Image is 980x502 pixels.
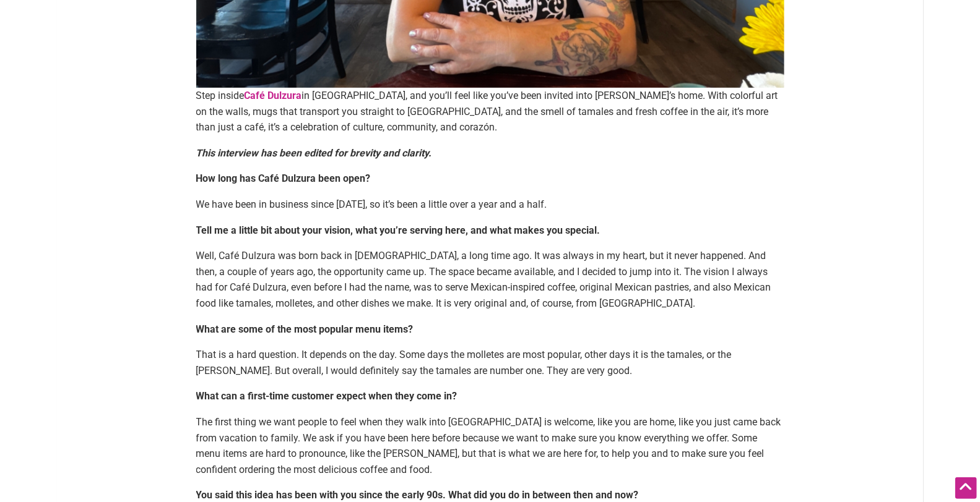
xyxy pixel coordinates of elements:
[196,323,414,335] strong: What are some of the most popular menu items?
[955,477,977,499] div: Scroll Back to Top
[196,147,432,159] em: This interview has been edited for brevity and clarity.
[196,390,457,402] strong: What can a first-time customer expect when they come in?
[196,248,784,311] p: Well, Café Dulzura was born back in [DEMOGRAPHIC_DATA], a long time ago. It was always in my hear...
[196,197,784,213] p: We have been in business since [DATE], so it’s been a little over a year and a half.
[196,172,371,184] strong: How long has Café Dulzura been open?
[196,347,784,378] p: That is a hard question. It depends on the day. Some days the molletes are most popular, other da...
[196,224,601,236] strong: Tell me a little bit about your vision, what you’re serving here, and what makes you special.
[196,88,784,135] p: Step inside in [GEOGRAPHIC_DATA], and you’ll feel like you’ve been invited into [PERSON_NAME]’s h...
[196,414,784,477] p: The first thing we want people to feel when they walk into [GEOGRAPHIC_DATA] is welcome, like you...
[245,90,302,101] a: Café Dulzura
[196,489,639,501] strong: You said this idea has been with you since the early 90s. What did you do in between then and now?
